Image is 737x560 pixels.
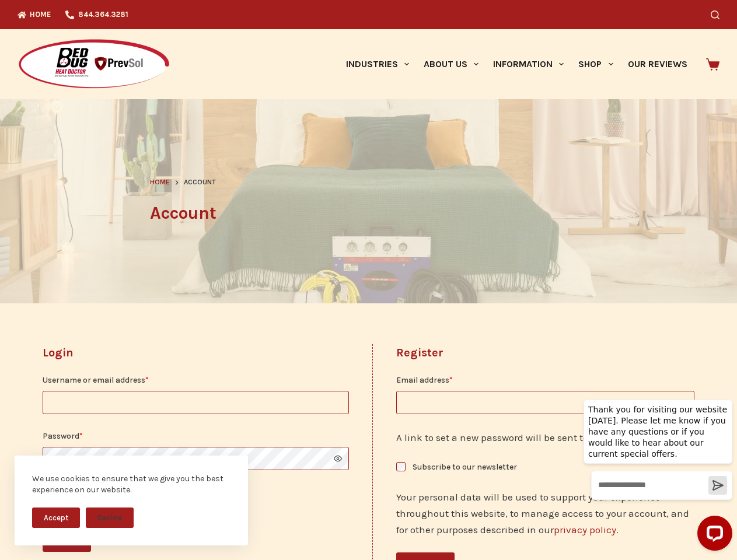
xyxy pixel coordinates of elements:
span: Subscribe to our newsletter [413,462,517,472]
span: Home [150,178,170,186]
nav: Primary [338,29,694,99]
button: Show password [334,454,342,463]
button: Search [711,10,719,19]
button: Decline [86,508,134,528]
div: We use cookies to ensure that we give you the best experience on our website. [32,473,230,496]
iframe: LiveChat chat widget [574,388,737,560]
span: Account [184,177,216,188]
h2: Login [43,344,349,362]
a: Shop [571,29,620,99]
a: Home [150,177,170,188]
label: Password [43,429,349,443]
a: Information [486,29,571,99]
p: A link to set a new password will be sent to your email address. [396,429,694,446]
h2: Register [396,344,694,362]
a: Our Reviews [620,29,694,99]
a: About Us [416,29,485,99]
a: Industries [338,29,416,99]
p: Your personal data will be used to support your experience throughout this website, to manage acc... [396,489,694,538]
button: Accept [32,508,80,528]
input: Subscribe to our newsletter [396,462,406,471]
label: Username or email address [43,373,349,387]
label: Email address [396,373,694,387]
a: privacy policy [554,524,616,535]
img: Prevsol/Bed Bug Heat Doctor [18,38,170,90]
h1: Account [150,200,588,226]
